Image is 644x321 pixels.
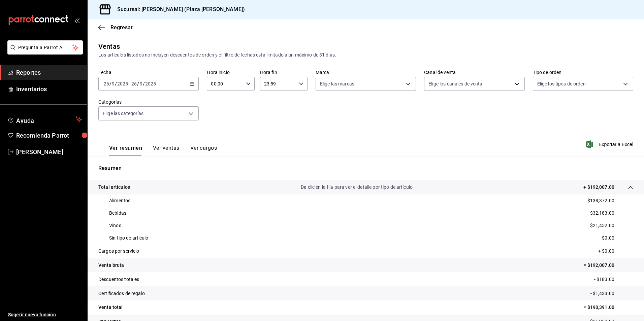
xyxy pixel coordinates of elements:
[98,290,145,297] p: Certificados de regalo
[260,70,308,75] label: Hora fin
[74,17,79,23] button: open_drawer_menu
[98,24,133,31] button: Regresar
[16,147,82,156] span: [PERSON_NAME]
[110,24,133,31] span: Regresar
[139,81,143,86] input: --
[111,81,115,86] input: --
[5,49,83,56] a: Pregunta a Parrot AI
[109,210,126,217] p: Bebidas
[320,80,354,87] span: Elige las marcas
[98,41,120,51] div: Ventas
[598,248,633,255] p: + $0.00
[98,248,139,255] p: Cargos por servicio
[590,290,633,297] p: - $1,433.00
[16,84,82,94] span: Inventarios
[18,44,72,51] span: Pregunta a Parrot AI
[7,40,83,55] button: Pregunta a Parrot AI
[143,81,145,86] span: /
[583,184,614,191] p: + $192,007.00
[109,197,130,204] p: Alimentos
[587,197,614,204] p: $138,372.00
[98,304,123,311] p: Venta total
[537,80,586,87] span: Elige los tipos de orden
[190,145,217,156] button: Ver cargos
[98,70,199,75] label: Fecha
[153,145,180,156] button: Ver ventas
[115,81,117,86] span: /
[587,140,633,148] button: Exportar a Excel
[590,210,614,217] p: $32,183.00
[112,5,245,13] h3: Sucursal: [PERSON_NAME] (Plaza [PERSON_NAME])
[16,68,82,77] span: Reportes
[109,81,111,86] span: /
[16,115,73,123] span: Ayuda
[137,81,139,86] span: /
[103,81,109,86] input: --
[145,81,156,86] input: ----
[109,222,121,229] p: Vinos
[109,145,217,156] div: navigation tabs
[602,235,614,242] p: $0.00
[98,184,130,191] p: Total artículos
[316,70,416,75] label: Marca
[583,304,633,311] p: = $190,391.00
[103,110,144,117] span: Elige las categorías
[590,222,614,229] p: $21,452.00
[109,235,149,242] p: Sin tipo de artículo
[98,100,199,104] label: Categorías
[98,262,124,269] p: Venta bruta
[117,81,128,86] input: ----
[583,262,633,269] p: = $192,007.00
[424,70,524,75] label: Canal de venta
[129,81,130,86] span: -
[109,145,142,156] button: Ver resumen
[428,80,482,87] span: Elige los canales de venta
[594,276,633,283] p: - $183.00
[16,131,82,140] span: Recomienda Parrot
[131,81,137,86] input: --
[98,276,139,283] p: Descuentos totales
[301,184,413,191] p: Da clic en la fila para ver el detalle por tipo de artículo
[8,311,82,318] span: Sugerir nueva función
[533,70,633,75] label: Tipo de orden
[98,51,633,59] div: Los artículos listados no incluyen descuentos de orden y el filtro de fechas está limitado a un m...
[98,164,633,172] p: Resumen
[207,70,254,75] label: Hora inicio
